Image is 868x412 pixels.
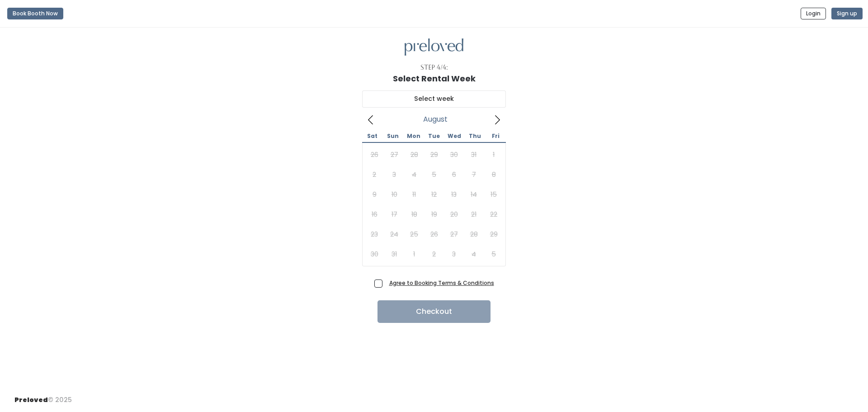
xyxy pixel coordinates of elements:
span: Preloved [14,395,48,404]
button: Login [801,8,826,19]
input: Select week [362,90,506,108]
span: Mon [403,133,424,139]
span: Wed [444,133,465,139]
div: © 2025 [14,388,72,405]
span: Sun [382,133,403,139]
span: Sat [362,133,382,139]
div: Step 4/4: [420,63,448,72]
img: preloved logo [405,38,463,56]
span: Thu [465,133,485,139]
span: August [423,118,448,121]
span: Tue [424,133,444,139]
h1: Select Rental Week [393,74,476,83]
a: Book Booth Now [7,4,63,24]
button: Checkout [377,300,491,323]
a: Agree to Booking Terms & Conditions [389,279,494,287]
span: Fri [486,133,506,139]
button: Sign up [831,8,863,19]
button: Book Booth Now [7,8,63,19]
